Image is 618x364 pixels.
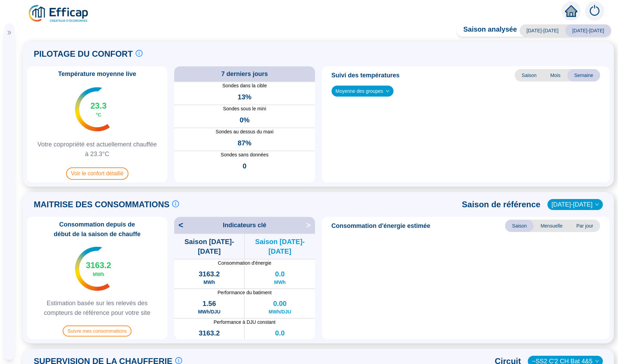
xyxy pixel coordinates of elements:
span: [DATE]-[DATE] [565,24,611,37]
span: Performance à DJU constant [174,319,315,326]
span: down [386,89,390,93]
span: Consommation depuis de début de la saison de chauffe [30,220,165,239]
img: efficap energie logo [28,4,90,23]
span: MWh [274,338,285,345]
span: 0.00 [273,299,286,308]
span: 0% [240,115,250,125]
span: Consommation d'énergie [174,260,315,266]
span: MAITRISE DES CONSOMMATIONS [34,199,169,210]
span: 13% [238,92,251,102]
img: indicateur températures [75,247,110,291]
span: °C [96,111,101,118]
span: Moyenne des groupes [336,86,390,96]
span: Suivre mes consommations [63,326,132,337]
span: info-circle [175,357,182,364]
span: 2023-2024 [552,199,599,210]
span: Saison [DATE]-[DATE] [174,237,244,256]
span: 3163.2 [86,260,111,271]
span: Sondes au dessus du maxi [174,128,315,135]
span: 0.0 [275,328,285,338]
span: Saison [DATE]-[DATE] [245,237,315,256]
span: Sondes dans la cible [174,82,315,89]
span: Indicateurs clé [223,220,266,230]
span: Par jour [569,220,600,232]
span: < [174,220,183,231]
span: Consommation d'énergie estimée [332,221,430,231]
span: info-circle [136,50,143,57]
span: > [306,220,315,231]
span: Mois [543,69,567,81]
span: Saison [515,69,543,81]
span: down [595,202,599,207]
span: 0.0 [275,269,285,279]
span: 0 [243,161,247,171]
span: MWh/DJU [198,308,220,315]
span: down [595,359,599,363]
span: 3163.2 [199,328,220,338]
span: MWh [93,271,104,278]
span: Saison [505,220,534,232]
span: Température moyenne live [54,69,140,79]
span: Sondes sous le mini [174,105,315,112]
span: Voir le confort détaillé [66,167,128,180]
span: MWh [203,338,215,345]
span: Semaine [567,69,600,81]
span: double-right [7,30,12,35]
span: Sondes sans données [174,151,315,158]
span: MWh [274,279,285,286]
span: 3163.2 [199,269,220,279]
span: home [565,5,577,17]
span: MWh/DJU [269,308,291,315]
span: Votre copropriété est actuellement chauffée à 23.3°C [30,140,165,159]
img: alerts [585,1,604,21]
span: 87% [238,138,251,148]
span: Performance du batiment [174,289,315,296]
span: Saison de référence [462,199,541,210]
img: indicateur températures [75,87,110,131]
span: 1.56 [202,299,216,308]
span: info-circle [172,200,179,207]
span: Mensuelle [534,220,569,232]
span: Estimation basée sur les relevés des compteurs de référence pour votre site [30,298,165,318]
span: MWh [203,279,215,286]
span: 7 derniers jours [221,69,268,79]
span: PILOTAGE DU CONFORT [34,48,133,59]
span: [DATE]-[DATE] [520,24,565,37]
span: 23.3 [91,100,107,111]
span: Suivi des températures [332,70,400,80]
span: Saison analysée [457,24,517,37]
